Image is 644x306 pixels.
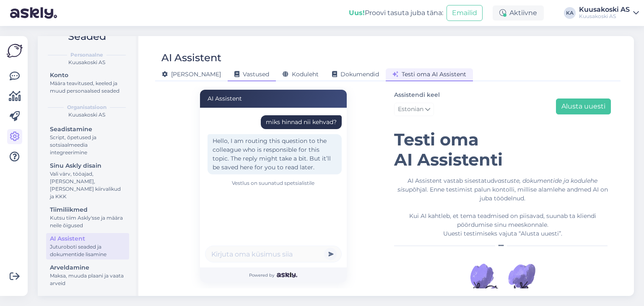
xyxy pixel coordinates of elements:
[44,29,129,44] h2: Seaded
[564,7,576,19] div: KA
[46,124,129,158] a: SeadistamineScript, õpetused ja sotsiaalmeedia integreerimine
[46,233,129,259] a: AI AssistentJuturoboti seaded ja dokumentide lisamine
[208,134,342,174] div: Hello, I am routing this question to the colleague who is responsible for this topic. The reply m...
[447,5,483,21] button: Emailid
[277,272,297,277] img: Askly
[50,243,125,258] div: Juturoboti seaded ja dokumentide lisamine
[46,160,129,202] a: Sinu Askly disainVali värv, tööajad, [PERSON_NAME], [PERSON_NAME] kiirvalikud ja KKK
[332,70,379,78] span: Dokumendid
[46,262,129,288] a: ArveldamineMaksa, muuda plaani ja vaata arveid
[200,90,347,108] div: AI Assistent
[50,272,125,287] div: Maksa, muuda plaani ja vaata arveid
[46,204,129,231] a: TiimiliikmedKutsu tiim Askly'sse ja määra neile õigused
[392,70,466,78] span: Testi oma AI Assistent
[349,9,365,17] b: Uus!
[397,177,598,193] i: vastuste, dokumentide ja kodulehe sisu
[283,70,319,78] span: Koduleht
[50,263,125,272] div: Arveldamine
[70,51,103,59] b: Personaalne
[394,91,440,99] label: Assistendi keel
[205,179,342,187] div: Vestlus on suunatud spetsialistile
[394,103,434,116] a: Estonian
[579,13,630,20] div: Kuusakoski AS
[67,104,106,111] b: Organisatsioon
[161,50,221,66] div: AI Assistent
[493,5,544,21] div: Aktiivne
[234,70,269,78] span: Vastused
[50,71,125,80] div: Konto
[50,161,125,170] div: Sinu Askly disain
[46,70,129,96] a: KontoMäära teavitused, keeled ja muud personaalsed seaded
[394,130,611,170] h1: Testi oma AI Assistenti
[50,170,125,200] div: Vali värv, tööajad, [PERSON_NAME], [PERSON_NAME] kiirvalikud ja KKK
[249,272,297,278] span: Powered by
[349,8,443,18] div: Proovi tasuta juba täna:
[50,214,125,229] div: Kutsu tiim Askly'sse ja määra neile õigused
[50,80,125,95] div: Määra teavitused, keeled ja muud personaalsed seaded
[205,246,342,262] input: Kirjuta oma küsimus siia
[394,176,611,238] div: AI Assistent vastab sisestatud põhjal. Enne testimist palun kontolli, millise alamlehe andmed AI ...
[44,59,129,66] div: Kuusakoski AS
[50,125,125,134] div: Seadistamine
[50,234,125,243] div: AI Assistent
[398,105,423,114] span: Estonian
[50,205,125,214] div: Tiimiliikmed
[44,111,129,119] div: Kuusakoski AS
[266,118,337,127] div: miks hinnad nii kehvad?
[50,134,125,156] div: Script, õpetused ja sotsiaalmeedia integreerimine
[579,6,630,13] div: Kuusakoski AS
[162,70,221,78] span: [PERSON_NAME]
[579,6,639,20] a: Kuusakoski ASKuusakoski AS
[7,43,23,59] img: Askly Logo
[556,99,611,114] button: Alusta uuesti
